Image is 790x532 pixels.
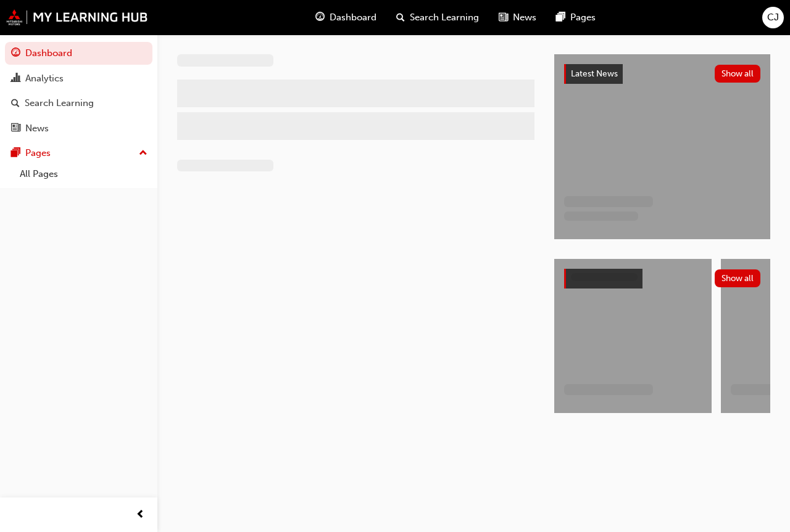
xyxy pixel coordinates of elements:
[5,92,152,115] a: Search Learning
[499,10,508,25] span: news-icon
[5,42,152,65] a: Dashboard
[546,5,605,30] a: pages-iconPages
[571,68,618,79] span: Latest News
[11,73,20,84] span: chart-icon
[139,145,148,162] span: up-icon
[136,507,145,523] span: prev-icon
[11,48,20,59] span: guage-icon
[5,39,152,142] button: DashboardAnalyticsSearch LearningNews
[11,98,20,109] span: search-icon
[513,10,536,25] span: News
[5,142,152,165] button: Pages
[715,65,761,83] button: Show all
[715,269,761,287] button: Show all
[564,269,760,289] a: Show all
[410,10,479,25] span: Search Learning
[570,10,596,25] span: Pages
[5,67,152,90] a: Analytics
[25,121,49,136] div: News
[25,96,94,110] div: Search Learning
[762,7,784,28] button: CJ
[6,9,148,25] img: mmal
[315,10,325,25] span: guage-icon
[386,5,489,30] a: search-iconSearch Learning
[11,123,20,134] span: news-icon
[556,10,565,25] span: pages-icon
[330,10,376,25] span: Dashboard
[767,10,779,25] span: CJ
[11,148,20,159] span: pages-icon
[306,5,386,30] a: guage-iconDashboard
[489,5,546,30] a: news-iconNews
[564,64,760,84] a: Latest NewsShow all
[25,72,64,86] div: Analytics
[25,146,51,160] div: Pages
[5,117,152,140] a: News
[15,165,152,184] a: All Pages
[396,10,405,25] span: search-icon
